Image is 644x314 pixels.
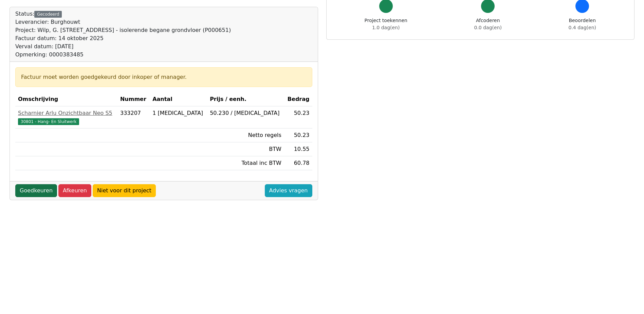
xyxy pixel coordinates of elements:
[207,142,284,156] td: BTW
[58,184,91,197] a: Afkeuren
[15,42,231,51] div: Verval datum: [DATE]
[284,128,312,142] td: 50.23
[265,184,312,197] a: Advies vragen
[18,109,115,125] a: Scharnier Arlu Onzichtbaar Neo S530801 - Hang- En Sluitwerk
[150,92,207,106] th: Aantal
[18,118,79,125] span: 30801 - Hang- En Sluitwerk
[15,34,231,42] div: Factuur datum: 14 oktober 2025
[372,25,400,30] span: 1.0 dag(en)
[93,184,156,197] a: Niet voor dit project
[15,18,231,26] div: Leverancier: Burghouwt
[284,142,312,156] td: 10.55
[284,156,312,170] td: 60.78
[117,106,150,128] td: 333207
[365,17,407,31] div: Project toekennen
[569,17,596,31] div: Beoordelen
[15,10,231,59] div: Status:
[21,73,307,81] div: Factuur moet worden goedgekeurd door inkoper of manager.
[284,106,312,128] td: 50.23
[207,92,284,106] th: Prijs / eenh.
[207,128,284,142] td: Netto regels
[15,184,57,197] a: Goedkeuren
[15,51,231,59] div: Opmerking: 0000383485
[34,11,62,18] div: Gecodeerd
[569,25,596,30] span: 0.4 dag(en)
[15,92,117,106] th: Omschrijving
[207,156,284,170] td: Totaal inc BTW
[474,17,502,31] div: Afcoderen
[15,26,231,34] div: Project: Wilp, G. [STREET_ADDRESS] - isolerende begane grondvloer (P000651)
[152,109,204,117] div: 1 [MEDICAL_DATA]
[18,109,115,117] div: Scharnier Arlu Onzichtbaar Neo S5
[210,109,281,117] div: 50.230 / [MEDICAL_DATA]
[284,92,312,106] th: Bedrag
[474,25,502,30] span: 0.0 dag(en)
[117,92,150,106] th: Nummer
